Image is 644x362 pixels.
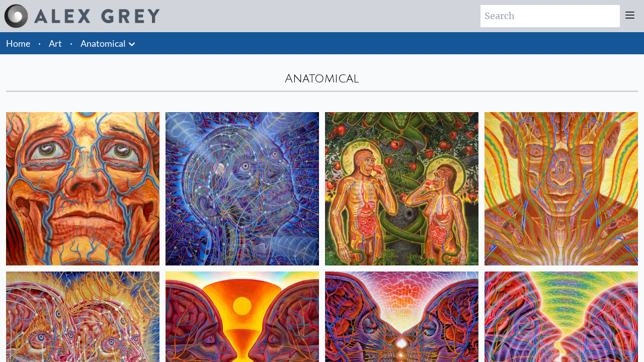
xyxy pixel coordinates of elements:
[6,38,30,49] a: Home
[480,5,620,27] input: Search
[34,32,45,54] li: ·
[49,36,62,50] a: Art
[80,36,126,50] a: Anatomical
[66,32,76,54] li: ·
[6,70,638,86] div: Anatomical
